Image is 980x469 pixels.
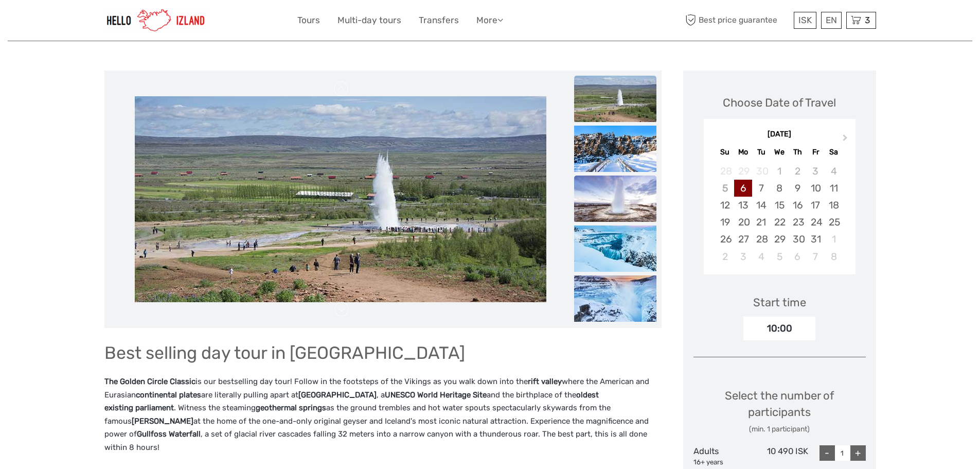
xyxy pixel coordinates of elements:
[716,180,734,197] div: Not available Sunday, October 5th, 2025
[476,13,503,28] a: More
[752,214,770,231] div: Choose Tuesday, October 21st, 2025
[807,145,825,159] div: Fr
[574,76,656,122] img: c0de1f531bed482d8f827e8adb229bb7_slider_thumbnail.jpeg
[693,388,866,435] div: Select the number of participants
[807,248,825,265] div: Choose Friday, November 7th, 2025
[770,145,788,159] div: We
[825,145,843,159] div: Sa
[104,8,207,33] img: 1270-cead85dc-23af-4572-be81-b346f9cd5751_logo_small.jpg
[751,445,808,467] div: 10 490 ISK
[693,445,751,467] div: Adults
[789,145,807,159] div: Th
[789,163,807,180] div: Not available Thursday, October 2nd, 2025
[798,15,812,25] span: ISK
[825,180,843,197] div: Choose Saturday, October 11th, 2025
[770,231,788,248] div: Choose Wednesday, October 29th, 2025
[716,214,734,231] div: Choose Sunday, October 19th, 2025
[863,15,871,25] span: 3
[716,231,734,248] div: Choose Sunday, October 26th, 2025
[807,180,825,197] div: Choose Friday, October 10th, 2025
[789,180,807,197] div: Choose Thursday, October 9th, 2025
[419,13,459,28] a: Transfers
[137,429,201,439] strong: Gullfoss Waterfall
[825,248,843,265] div: Choose Saturday, November 8th, 2025
[574,225,656,272] img: f05ce2ace1b449358594dd154c943b53_slider_thumbnail.jpg
[734,231,752,248] div: Choose Monday, October 27th, 2025
[770,214,788,231] div: Choose Wednesday, October 22nd, 2025
[752,197,770,214] div: Choose Tuesday, October 14th, 2025
[683,12,791,29] span: Best price guarantee
[528,377,562,386] strong: rift valley
[298,390,377,399] strong: [GEOGRAPHIC_DATA]
[789,248,807,265] div: Choose Thursday, November 6th, 2025
[743,317,815,340] div: 10:00
[789,214,807,231] div: Choose Thursday, October 23rd, 2025
[752,248,770,265] div: Choose Tuesday, November 4th, 2025
[337,13,401,28] a: Multi-day tours
[385,390,487,399] strong: UNESCO World Heritage Site
[716,248,734,265] div: Choose Sunday, November 2nd, 2025
[752,163,770,180] div: Not available Tuesday, September 30th, 2025
[770,180,788,197] div: Choose Wednesday, October 8th, 2025
[104,375,662,454] p: is our bestselling day tour! Follow in the footsteps of the Vikings as you walk down into the whe...
[693,424,866,435] div: (min. 1 participant)
[574,275,656,322] img: 2858cc82e5a746d291d56d413d2c8506_slider_thumbnail.jpg
[716,197,734,214] div: Choose Sunday, October 12th, 2025
[704,129,856,140] div: [DATE]
[135,96,546,302] img: c0de1f531bed482d8f827e8adb229bb7_main_slider.jpeg
[825,214,843,231] div: Choose Saturday, October 25th, 2025
[723,95,836,111] div: Choose Date of Travel
[104,377,195,386] strong: The Golden Circle Classic
[807,163,825,180] div: Not available Friday, October 3rd, 2025
[734,163,752,180] div: Not available Monday, September 29th, 2025
[753,294,806,310] div: Start time
[821,12,842,29] div: EN
[734,145,752,159] div: Mo
[574,126,656,172] img: a82d89997e2942f6a8a82aa615471e13_slider_thumbnail.jpg
[752,145,770,159] div: Tu
[770,248,788,265] div: Choose Wednesday, November 5th, 2025
[734,180,752,197] div: Choose Monday, October 6th, 2025
[752,231,770,248] div: Choose Tuesday, October 28th, 2025
[752,180,770,197] div: Choose Tuesday, October 7th, 2025
[104,342,662,363] h1: Best selling day tour in [GEOGRAPHIC_DATA]
[734,197,752,214] div: Choose Monday, October 13th, 2025
[297,13,320,28] a: Tours
[789,231,807,248] div: Choose Thursday, October 30th, 2025
[256,403,326,412] strong: geothermal springs
[838,132,854,148] button: Next Month
[807,197,825,214] div: Choose Friday, October 17th, 2025
[734,214,752,231] div: Choose Monday, October 20th, 2025
[770,197,788,214] div: Choose Wednesday, October 15th, 2025
[825,231,843,248] div: Choose Saturday, November 1st, 2025
[789,197,807,214] div: Choose Thursday, October 16th, 2025
[850,445,866,461] div: +
[716,163,734,180] div: Not available Sunday, September 28th, 2025
[693,458,751,467] div: 16+ years
[716,145,734,159] div: Su
[819,445,835,461] div: -
[734,248,752,265] div: Choose Monday, November 3rd, 2025
[770,163,788,180] div: Not available Wednesday, October 1st, 2025
[132,416,193,426] strong: [PERSON_NAME]
[807,231,825,248] div: Choose Friday, October 31st, 2025
[807,214,825,231] div: Choose Friday, October 24th, 2025
[825,163,843,180] div: Not available Saturday, October 4th, 2025
[707,163,852,265] div: month 2025-10
[574,176,656,222] img: 1165b5f134c640d69f6d3a12f7e4e24d_slider_thumbnail.jpg
[136,390,201,399] strong: continental plates
[825,197,843,214] div: Choose Saturday, October 18th, 2025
